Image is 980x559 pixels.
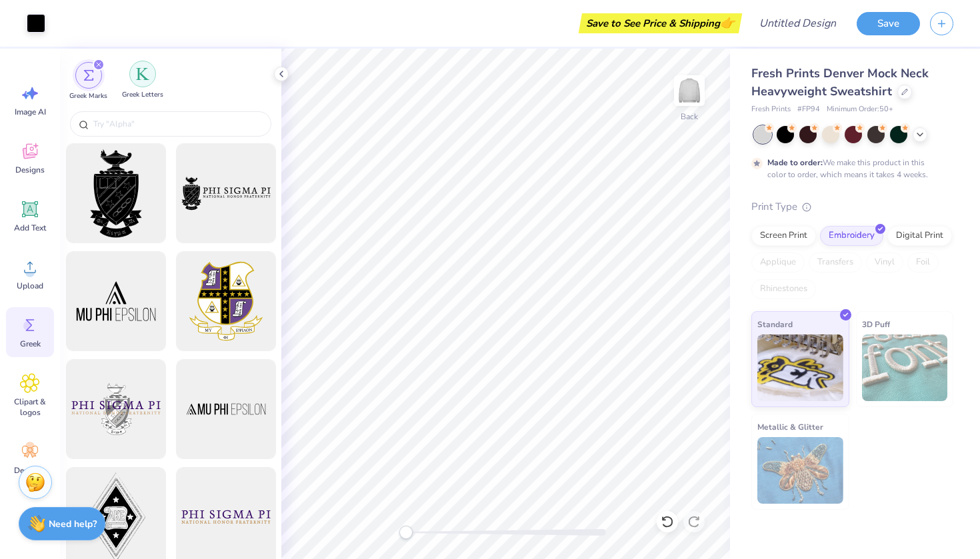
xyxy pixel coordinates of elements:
span: Fresh Prints [751,104,791,115]
span: 👉 [720,15,735,31]
span: Greek [20,338,41,349]
span: Standard [757,317,793,331]
span: Decorate [14,465,46,476]
span: 3D Puff [862,317,890,331]
span: Greek Letters [122,90,163,100]
div: Digital Print [887,226,952,246]
input: Try "Alpha" [92,117,263,131]
div: filter for Greek Marks [69,62,107,101]
button: filter button [122,62,163,101]
div: Print Type [751,199,953,215]
div: Transfers [809,253,862,273]
img: Greek Letters Image [136,67,149,81]
img: Standard [757,334,843,401]
span: Minimum Order: 50 + [827,104,893,115]
div: Back [681,111,698,123]
div: Accessibility label [399,526,413,539]
div: Vinyl [866,253,903,273]
span: Greek Marks [69,91,107,101]
div: Embroidery [820,226,883,246]
div: Foil [907,253,939,273]
span: Add Text [14,223,46,233]
span: Designs [15,165,45,175]
span: Image AI [15,107,46,117]
img: Metallic & Glitter [757,437,843,504]
img: Back [676,77,703,104]
span: Clipart & logos [8,396,52,418]
div: Save to See Price & Shipping [582,13,739,33]
span: # FP94 [797,104,820,115]
div: Applique [751,253,805,273]
span: Upload [17,280,43,291]
div: We make this product in this color to order, which means it takes 4 weeks. [767,157,931,181]
input: Untitled Design [749,10,847,37]
span: Metallic & Glitter [757,420,823,434]
strong: Need help? [49,518,97,530]
img: Greek Marks Image [83,70,94,81]
div: filter for Greek Letters [122,61,163,100]
span: Fresh Prints Denver Mock Neck Heavyweight Sweatshirt [751,65,929,99]
button: filter button [69,62,107,101]
div: Screen Print [751,226,816,246]
img: 3D Puff [862,334,948,401]
div: Rhinestones [751,279,816,299]
strong: Made to order: [767,157,823,168]
button: Save [857,12,920,35]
